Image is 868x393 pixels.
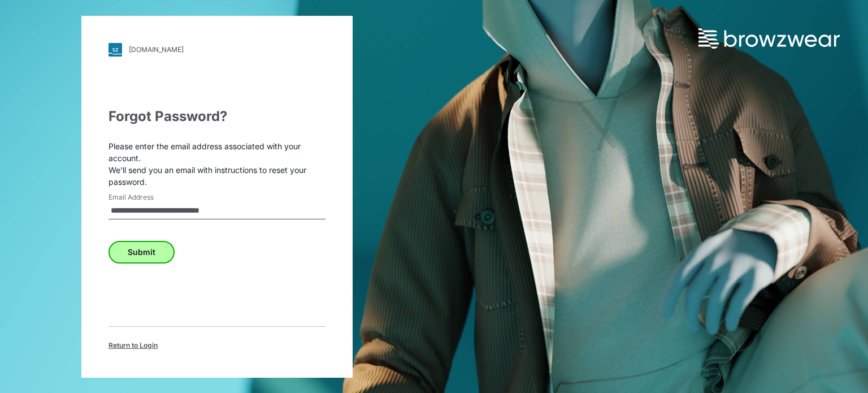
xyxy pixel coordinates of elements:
[129,45,184,54] div: [DOMAIN_NAME]
[108,340,158,351] span: Return to Login
[108,43,325,57] a: [DOMAIN_NAME]
[108,140,325,188] p: Please enter the email address associated with your account. We'll send you an email with instruc...
[108,241,175,264] button: Submit
[108,192,188,202] label: Email Address
[108,43,122,57] img: svg+xml;base64,PHN2ZyB3aWR0aD0iMjgiIGhlaWdodD0iMjgiIHZpZXdCb3g9IjAgMCAyOCAyOCIgZmlsbD0ibm9uZSIgeG...
[698,28,840,49] img: browzwear-logo.73288ffb.svg
[108,106,325,127] div: Forgot Password?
